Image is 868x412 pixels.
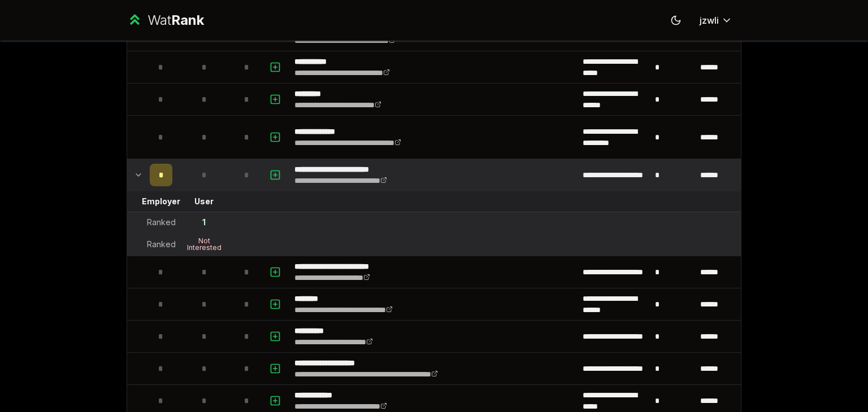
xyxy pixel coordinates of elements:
[181,238,227,251] div: Not Interested
[147,217,176,228] div: Ranked
[127,11,204,29] a: WatRank
[145,191,177,212] td: Employer
[147,11,204,29] div: Wat
[700,14,719,27] span: jzwli
[147,239,176,250] div: Ranked
[691,10,741,30] button: jzwli
[177,191,231,212] td: User
[171,12,204,28] span: Rank
[202,217,206,228] div: 1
